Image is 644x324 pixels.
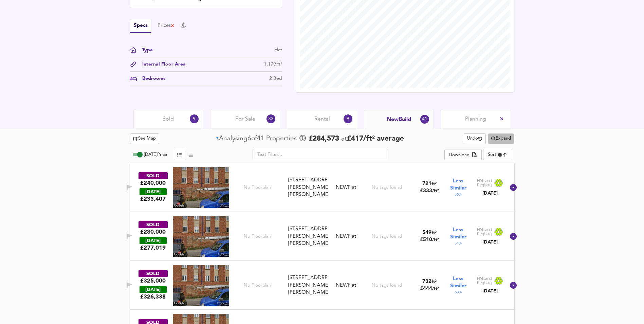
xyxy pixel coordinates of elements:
[477,288,503,294] div: [DATE]
[140,228,166,236] div: £280,000
[455,192,462,197] span: 56 %
[420,115,429,124] div: 41
[219,134,247,143] div: Analysing
[450,275,466,290] span: Less Similar
[173,265,229,306] img: streetview
[288,226,328,247] div: [STREET_ADDRESS][PERSON_NAME][PERSON_NAME]
[130,133,160,144] button: See Map
[244,184,271,191] span: No Floorplan
[464,133,486,144] button: Undo
[450,227,466,241] span: Less Similar
[422,230,431,235] span: 549
[488,151,496,158] div: Sort
[444,149,481,161] button: Download
[173,216,229,257] img: streetview
[216,134,298,143] div: of Propert ies
[372,233,402,240] div: No tags found
[431,280,437,284] span: ft²
[140,293,166,301] span: £ 326,338
[477,228,503,236] img: Land Registry
[491,135,511,143] span: Expand
[173,167,229,208] img: streetview
[140,244,166,252] span: £ 277,019
[288,177,328,198] div: [STREET_ADDRESS][PERSON_NAME][PERSON_NAME]
[130,163,514,212] div: SOLD£240,000 [DATE]£233,407No Floorplan[STREET_ADDRESS][PERSON_NAME][PERSON_NAME]NEWFlatNo tags f...
[477,179,503,187] img: Land Registry
[422,279,431,284] span: 732
[509,232,517,240] svg: Show Details
[432,238,439,242] span: / ft²
[158,22,175,30] button: Prices
[140,277,166,285] div: £325,000
[257,134,264,143] span: 41
[139,221,168,228] div: SOLD
[387,116,411,123] span: New Build
[444,149,481,161] div: split button
[190,114,199,123] div: 9
[144,152,167,157] span: [DATE] Price
[244,282,271,289] span: No Floorplan
[314,115,330,123] span: Rental
[422,181,431,186] span: 721
[450,178,466,192] span: Less Similar
[253,149,388,160] input: Text Filter...
[137,61,186,68] div: Internal Floor Area
[455,290,462,295] span: 60 %
[140,188,167,195] div: [DATE]
[274,47,282,54] div: Flat
[309,134,339,144] span: £ 284,573
[133,135,156,143] span: See Map
[130,19,151,33] button: Specs
[140,179,166,187] div: £240,000
[432,189,439,193] span: / ft²
[137,75,165,82] div: Bedrooms
[431,231,437,235] span: ft²
[344,114,352,123] div: 9
[449,151,470,159] div: Download
[336,233,356,240] div: NEW Flat
[244,233,271,240] span: No Floorplan
[264,61,282,68] div: 1,179 ft²
[477,276,503,285] img: Land Registry
[465,115,486,123] span: Planning
[286,226,330,247] div: 66 Elizabeth Court, Westbrook Gardens, CT9 5FN
[372,184,402,191] div: No tags found
[130,212,514,261] div: SOLD£280,000 [DATE]£277,019No Floorplan[STREET_ADDRESS][PERSON_NAME][PERSON_NAME]NEWFlatNo tags f...
[477,239,503,246] div: [DATE]
[130,261,514,310] div: SOLD£325,000 [DATE]£326,338No Floorplan[STREET_ADDRESS][PERSON_NAME][PERSON_NAME]NEWFlatNo tags f...
[163,115,174,123] span: Sold
[140,237,167,244] div: [DATE]
[420,237,439,242] span: £ 510
[483,149,512,160] div: Sort
[288,274,328,296] div: [STREET_ADDRESS][PERSON_NAME][PERSON_NAME]
[509,183,517,192] svg: Show Details
[139,172,168,179] div: SOLD
[431,182,437,186] span: ft²
[488,133,514,144] div: split button
[286,177,330,198] div: 54 Elizabeth Court, Westbrook Gardens, CT9 5FN
[247,134,251,143] span: 6
[467,135,482,143] span: Undo
[477,190,503,197] div: [DATE]
[336,184,356,191] div: NEW Flat
[372,282,402,289] div: No tags found
[341,136,347,142] span: at
[137,47,153,54] div: Type
[140,286,167,293] div: [DATE]
[139,270,168,277] div: SOLD
[420,286,439,291] span: £ 444
[286,274,330,296] div: 45 Elizabeth Court, Westbrook Gardens, CT9 5FN
[455,241,462,246] span: 51 %
[336,282,356,289] div: NEW Flat
[509,281,517,289] svg: Show Details
[235,115,255,123] span: For Sale
[347,135,404,142] span: £ 417 / ft² average
[140,195,166,203] span: £ 233,407
[488,133,514,144] button: Expand
[432,287,439,291] span: / ft²
[269,75,282,82] div: 2 Bed
[420,188,439,194] span: £ 333
[266,114,275,123] div: 33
